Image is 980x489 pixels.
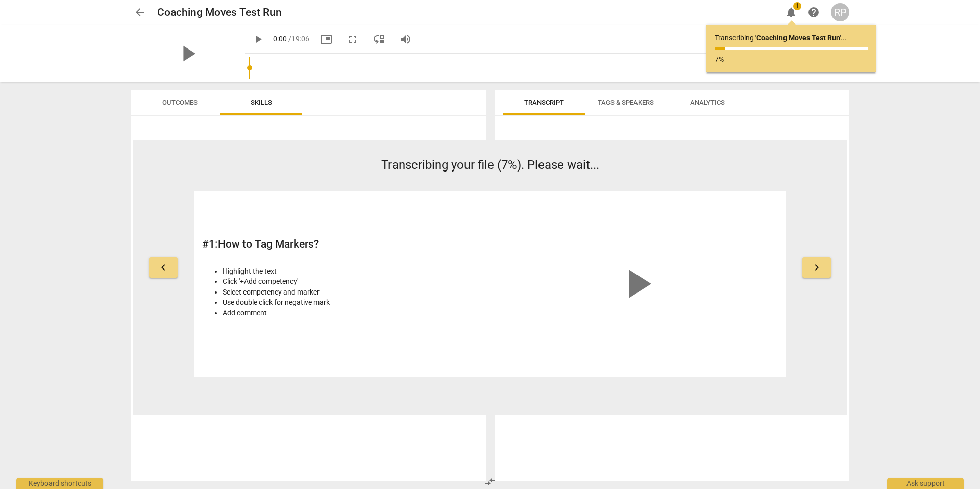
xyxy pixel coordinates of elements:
span: compare_arrows [484,476,496,488]
span: Analytics [690,99,725,106]
p: 7% [715,54,868,65]
button: Picture in picture [317,30,335,48]
button: Play [249,30,267,48]
button: Volume [397,30,415,48]
div: Keyboard shortcuts [16,478,103,489]
span: fullscreen [347,33,359,45]
span: 0:00 [273,35,287,43]
li: Use double click for negative mark [223,297,484,308]
span: play_arrow [612,259,661,308]
li: Select competency and marker [223,287,484,298]
p: Transcribing ... [715,33,868,43]
li: Add comment [223,308,484,319]
span: Transcribing your file (7%). Please wait... [381,158,599,172]
span: / 19:06 [288,35,309,43]
h2: Coaching Moves Test Run [157,6,282,19]
span: help [807,6,820,18]
span: play_arrow [175,40,201,67]
span: Tags & Speakers [598,99,654,106]
a: Help [804,3,823,21]
span: keyboard_arrow_right [811,261,823,274]
span: move_down [373,33,385,45]
span: picture_in_picture [320,33,332,45]
span: volume_up [400,33,412,45]
h2: # 1 : How to Tag Markers? [202,238,484,251]
span: keyboard_arrow_left [157,261,169,274]
button: Fullscreen [344,30,362,48]
li: Highlight the text [223,266,484,277]
span: play_arrow [252,33,264,45]
span: notifications [785,6,797,18]
li: Click '+Add competency' [223,276,484,287]
span: arrow_back [134,6,146,18]
span: 1 [793,2,801,10]
button: Notifications [782,3,800,21]
button: RP [831,3,849,21]
button: View player as separate pane [370,30,388,48]
span: Skills [251,99,272,106]
b: ' Coaching Moves Test Run ' [755,34,841,42]
span: Transcript [524,99,564,106]
span: Outcomes [162,99,198,106]
div: Ask support [887,478,964,489]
